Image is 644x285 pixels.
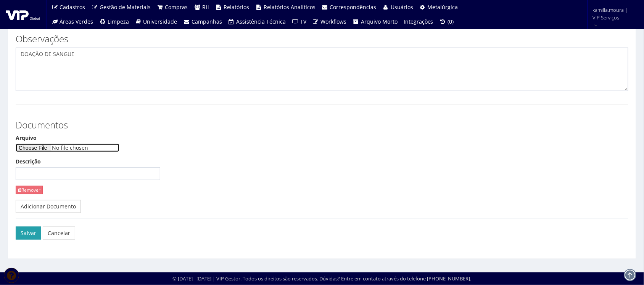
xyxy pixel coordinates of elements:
a: Cancelar [43,227,75,240]
span: kamilla.moura | VIP Serviços [593,6,634,21]
a: Assistência Técnica [225,14,289,29]
button: Salvar [16,227,41,240]
span: RH [202,3,209,11]
a: (0) [436,14,457,29]
span: Campanhas [192,18,222,25]
span: Usuários [391,3,413,11]
img: logo [6,9,40,20]
a: Adicionar Documento [16,200,81,213]
span: Limpeza [108,18,129,25]
span: Universidade [143,18,177,25]
h3: Documentos [16,120,628,130]
span: Relatórios [224,3,250,11]
span: Compras [165,3,188,11]
a: Arquivo Morto [350,14,401,29]
a: Limpeza [97,14,132,29]
a: Áreas Verdes [48,14,97,29]
span: (0) [448,18,454,25]
span: Cadastros [60,3,85,11]
div: © [DATE] - [DATE] | VIP Gestor. Todos os direitos são reservados. Dúvidas? Entre em contato atrav... [173,275,472,283]
a: Integrações [401,14,436,29]
span: Relatórios Analíticos [264,3,316,11]
a: TV [289,14,310,29]
a: Campanhas [180,14,225,29]
span: Gestão de Materiais [100,3,151,11]
span: Workflows [321,18,347,25]
label: Descrição [16,158,41,165]
h3: Observações [16,34,628,44]
a: Workflows [309,14,350,29]
a: Universidade [132,14,180,29]
span: Correspondências [330,3,377,11]
label: Arquivo [16,134,37,142]
span: Metalúrgica [428,3,458,11]
a: Remover [16,186,43,194]
span: TV [300,18,306,25]
span: Áreas Verdes [60,18,93,25]
span: Integrações [404,18,433,25]
span: Arquivo Morto [361,18,398,25]
span: Assistência Técnica [237,18,286,25]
